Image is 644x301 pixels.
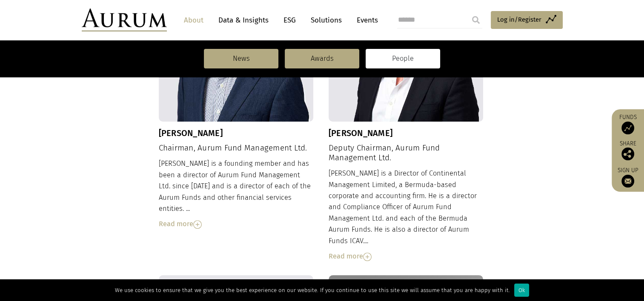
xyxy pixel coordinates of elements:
[82,9,167,31] img: Aurum
[193,220,202,229] img: Read More
[491,11,563,29] a: Log in/Register
[159,128,314,138] h3: [PERSON_NAME]
[621,175,634,187] img: Sign up to our newsletter
[204,49,278,68] a: News
[329,143,484,163] h4: Deputy Chairman, Aurum Fund Management Ltd.
[159,219,314,230] div: Read more
[329,168,484,262] div: [PERSON_NAME] is a Director of Continental Management Limited, a Bermuda-based corporate and acco...
[329,128,484,138] h3: [PERSON_NAME]
[616,167,640,187] a: Sign up
[363,253,372,261] img: Read More
[214,12,273,28] a: Data & Insights
[514,284,529,297] div: Ok
[279,12,300,28] a: ESG
[497,14,541,25] span: Log in/Register
[616,141,640,160] div: Share
[285,49,359,68] a: Awards
[329,251,484,262] div: Read more
[352,12,378,28] a: Events
[159,158,314,230] div: [PERSON_NAME] is a founding member and has been a director of Aurum Fund Management Ltd. since [D...
[159,143,314,153] h4: Chairman, Aurum Fund Management Ltd.
[306,12,346,28] a: Solutions
[621,148,634,160] img: Share this post
[616,114,640,134] a: Funds
[366,49,440,68] a: People
[621,122,634,134] img: Access Funds
[180,12,208,28] a: About
[467,11,484,28] input: Submit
